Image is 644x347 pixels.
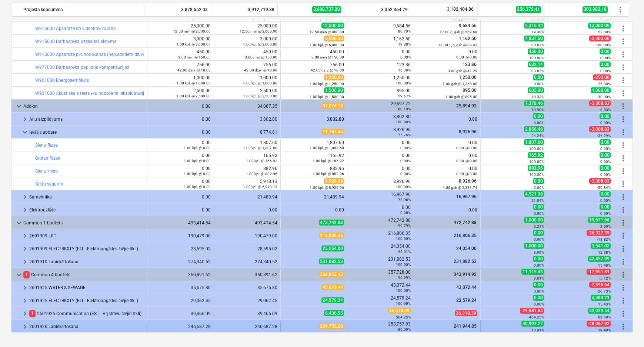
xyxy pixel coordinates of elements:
small: 17.00 g, gab @ 569.68 [440,30,477,34]
span: 2,315.44 [524,23,544,29]
small: 1.00 kpl. @ 1,250.00 [310,82,344,86]
span: 1,000.00 [591,87,611,93]
span: 37,076.18 [321,103,344,109]
div: Santehnika [29,191,144,203]
small: 1.00 kpl. @ 2,500.00 [176,94,211,98]
span: Vairāk darbību [619,244,628,253]
span: 24,054.00 [456,246,477,251]
small: 83.62% [531,69,544,73]
div: 756.00 [217,62,277,73]
div: 21,489.94 [284,194,344,200]
small: 3.00 mēn @ 150.00 [245,55,277,59]
div: 0.00 [350,166,411,176]
span: Vairāk darbību [619,154,628,163]
span: 231,882.53 [319,258,344,264]
div: 0.00 [417,117,477,122]
small: 15.48% [598,263,611,267]
span: 9,684.56 [458,23,477,28]
span: 1,000.00 [524,217,544,223]
div: 0.00 [417,166,477,176]
small: 100.00% [396,263,411,267]
span: keyboard_arrow_down [14,218,23,227]
div: 0.00 [417,153,477,163]
span: 2,856.48 [524,126,544,132]
small: 0.00% [600,56,611,60]
small: 40.00% [598,95,611,99]
a: W915000 Apsardze un videonovērošana [35,26,116,31]
span: 7,378.46 [524,100,544,106]
span: 0.00 [600,49,611,54]
span: 6,000.00 [324,36,344,41]
small: 1.00 gab @ 1,250.00 [443,82,477,86]
small: 0.00 @ 0.00 [456,55,477,59]
div: 274,340.52 [217,259,277,264]
small: 12.38% [598,250,611,254]
small: 0.00% [534,237,544,241]
div: Add-on [23,100,144,112]
span: 0.00 [600,191,611,197]
div: 9,684.56 [350,23,411,34]
div: 882.96 [217,166,277,176]
span: Vairāk darbību [619,231,628,240]
span: 0.00 [533,74,544,80]
span: Vairāk darbību [619,89,628,98]
span: keyboard_arrow_right [20,283,29,292]
div: 1,250.00 [350,75,411,86]
div: 450.00 [150,49,211,60]
span: -17,951.81 [587,269,611,275]
div: 0.00 [350,140,411,150]
div: 8,926.96 [350,127,411,137]
div: 0.00 [150,194,211,200]
span: 4,521.98 [524,191,544,197]
div: 0.00 [150,153,211,163]
small: 59.67% [398,94,411,98]
div: 231,882.53 [350,257,411,267]
span: 343,914.92 [453,272,477,277]
span: Vairāk darbību [619,283,628,292]
a: Grīdu segums [35,181,63,187]
div: 165.92 [217,153,277,163]
span: keyboard_arrow_right [20,115,29,124]
small: -25.00% [597,82,611,86]
div: 0.00 [150,140,211,150]
span: 13,000.00 [588,23,611,29]
span: 19,671.66 [588,217,611,223]
small: 0.00% [534,121,544,125]
div: 0.00 [150,117,211,122]
div: 0.00 [350,49,411,60]
small: 100.00% [396,81,411,85]
span: keyboard_arrow_right [20,206,29,214]
span: keyboard_arrow_right [20,296,29,305]
div: 24,054.00 [350,244,411,254]
span: 895.00 [462,88,477,93]
span: keyboard_arrow_right [20,257,29,266]
small: 3.00 mēn @ 150.00 [311,55,344,59]
span: Vairāk darbību [619,257,628,266]
span: 0.00 [533,256,544,262]
small: 1.00 kpl. @ 0.00 [184,159,211,163]
div: 25,000.00 [150,23,211,34]
div: 0.00 [150,130,211,135]
small: 19.38% [398,42,411,46]
small: 1.00 gab @ 895.00 [446,95,477,99]
span: 0.00 [533,113,544,119]
div: 0.00 [417,49,477,60]
small: 1.00 kpl. @ 1,000.00 [176,81,211,85]
span: 0.00 [600,113,611,119]
small: 0.00% [534,186,544,190]
small: 1.00 kpl. @ 1,807.60 [243,146,277,150]
div: 2601910 Labiekārtošana [29,256,144,268]
span: Vairāk darbību [619,24,628,33]
small: 1.00 kpl. @ 8,926.96 [310,186,344,190]
div: 0.00 [150,179,211,189]
div: 450.00 [217,49,277,60]
span: 605.00 [528,87,544,93]
small: 99.79% [398,224,411,228]
span: Vairāk darbību [619,309,628,318]
span: 16,967.96 [456,194,477,199]
small: 0.00% [600,173,611,177]
small: 0.00 @ 0.00 [456,146,477,150]
small: 1.00 kpl. @ 165.92 [313,159,344,163]
span: 368,843.43 [319,271,344,277]
small: 21.04% [531,198,544,203]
